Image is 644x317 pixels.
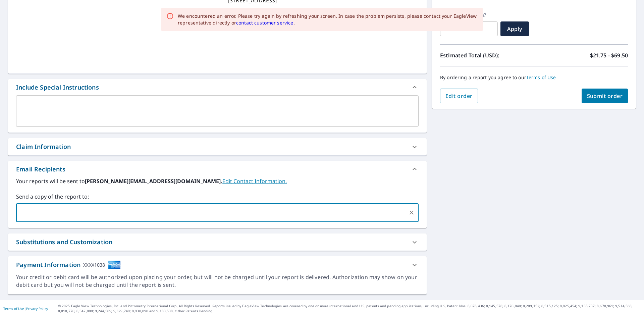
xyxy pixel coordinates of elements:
[85,177,222,185] b: [PERSON_NAME][EMAIL_ADDRESS][DOMAIN_NAME].
[16,237,112,247] div: Substitutions and Customization
[3,307,48,311] p: |
[407,208,416,217] button: Clear
[440,51,534,59] p: Estimated Total (USD):
[440,89,478,103] button: Edit order
[236,19,293,26] a: contact customer service
[587,92,623,100] span: Submit order
[83,260,105,269] div: XXXX1038
[108,260,121,269] img: cardImage
[445,92,473,100] span: Edit order
[16,177,419,185] label: Your reports will be sent to
[16,83,99,92] div: Include Special Instructions
[526,74,556,81] a: Terms of Use
[16,273,419,289] div: Your credit or debit card will be authorized upon placing your order, but will not be charged unt...
[58,304,641,314] p: © 2025 Eagle View Technologies, Inc. and Pictometry International Corp. All Rights Reserved. Repo...
[506,25,524,33] span: Apply
[8,256,427,273] div: Payment InformationXXXX1038cardImage
[582,89,628,103] button: Submit order
[3,306,24,311] a: Terms of Use
[26,306,48,311] a: Privacy Policy
[16,142,71,151] div: Claim Information
[440,74,628,81] p: By ordering a report you agree to our
[178,13,478,26] div: We encountered an error. Please try again by refreshing your screen. In case the problem persists...
[8,233,427,251] div: Substitutions and Customization
[500,21,529,36] button: Apply
[16,165,65,174] div: Email Recipients
[8,161,427,177] div: Email Recipients
[8,79,427,95] div: Include Special Instructions
[16,260,121,269] div: Payment Information
[590,51,628,59] p: $21.75 - $69.50
[222,177,287,185] a: EditContactInfo
[16,193,419,201] label: Send a copy of the report to:
[8,138,427,155] div: Claim Information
